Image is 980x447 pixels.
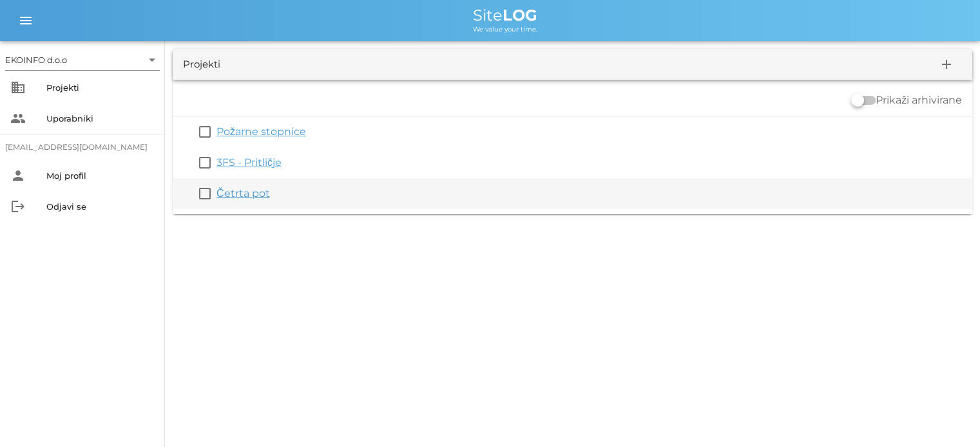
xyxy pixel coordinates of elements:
span: Site [473,6,537,24]
div: Moj profil [46,170,155,181]
a: 3FS - Pritličje [216,156,282,169]
i: person [10,168,26,183]
iframe: Chat Widget [916,385,980,447]
a: Četrta pot [216,187,270,199]
button: check_box_outline_blank [197,124,213,140]
label: Prikaži arhivirane [876,94,962,107]
i: menu [18,13,34,28]
b: LOG [503,6,537,24]
i: business [10,80,26,95]
span: We value your time. [473,25,537,33]
div: EKOINFO d.o.o [5,50,160,70]
i: add [939,57,954,72]
i: arrow_drop_down [144,52,160,68]
i: logout [10,199,26,214]
div: Uporabniki [46,113,155,123]
a: Požarne stopnice [216,125,306,138]
button: check_box_outline_blank [197,155,213,170]
button: check_box_outline_blank [197,186,213,201]
div: EKOINFO d.o.o [5,54,67,66]
i: people [10,111,26,126]
div: Odjavi se [46,201,155,212]
div: Projekti [46,82,155,93]
div: Projekti [183,57,220,72]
